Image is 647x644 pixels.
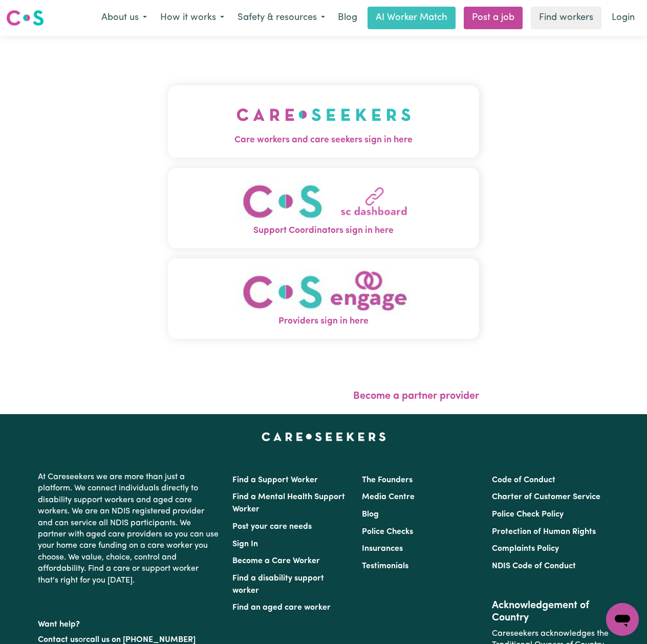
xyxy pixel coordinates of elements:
a: NDIS Code of Conduct [492,562,576,570]
a: Find a disability support worker [232,574,324,595]
a: Blog [332,7,363,29]
a: Careseekers logo [6,6,44,30]
button: Care workers and care seekers sign in here [168,85,479,157]
a: Find an aged care worker [232,604,331,612]
a: Charter of Customer Service [492,493,600,501]
a: Find a Support Worker [232,476,318,484]
a: Code of Conduct [492,476,555,484]
a: Contact us [38,636,78,644]
a: AI Worker Match [368,7,456,29]
a: Find a Mental Health Support Worker [232,493,345,513]
a: The Founders [362,476,413,484]
a: Protection of Human Rights [492,528,596,536]
p: Want help? [38,615,220,630]
span: Care workers and care seekers sign in here [168,134,479,147]
a: Post a job [464,7,523,29]
a: Sign In [232,540,258,548]
span: Support Coordinators sign in here [168,224,479,238]
button: Safety & resources [231,7,332,29]
a: Become a Care Worker [232,557,320,565]
a: Complaints Policy [492,545,559,553]
button: Providers sign in here [168,259,479,339]
a: Login [606,7,641,29]
a: Blog [362,510,379,519]
button: How it works [154,7,231,29]
iframe: Button to launch messaging window [606,603,639,636]
a: Testimonials [362,562,408,570]
a: Careseekers home page [262,433,386,441]
button: Support Coordinators sign in here [168,168,479,248]
a: Police Check Policy [492,510,564,519]
span: Providers sign in here [168,315,479,328]
button: About us [95,7,154,29]
p: At Careseekers we are more than just a platform. We connect individuals directly to disability su... [38,467,220,590]
a: Media Centre [362,493,415,501]
h2: Acknowledgement of Country [492,599,609,624]
a: Become a partner provider [353,391,479,401]
a: call us on [PHONE_NUMBER] [86,636,196,644]
a: Find workers [531,7,601,29]
img: Careseekers logo [6,9,44,27]
a: Insurances [362,545,403,553]
a: Police Checks [362,528,413,536]
a: Post your care needs [232,523,312,531]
